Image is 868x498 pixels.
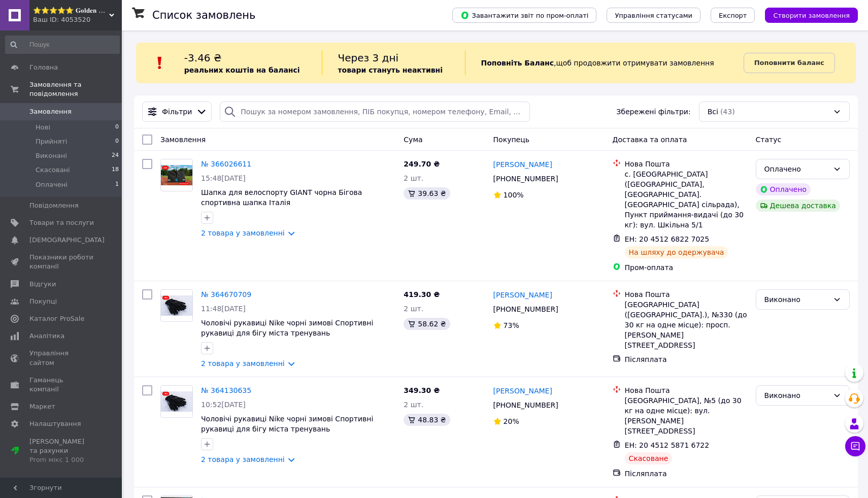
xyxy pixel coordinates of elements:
span: Скасовані [36,165,70,175]
span: Аналітика [29,331,64,341]
span: 419.30 ₴ [404,290,440,298]
div: , щоб продовжити отримувати замовлення [465,51,743,75]
span: 1 [115,180,119,189]
span: 0 [115,137,119,146]
div: 39.63 ₴ [404,187,450,200]
span: Гаманець компанії [29,376,94,394]
div: Виконано [764,294,829,305]
span: Маркет [29,402,55,411]
b: товари стануть неактивні [338,66,443,74]
button: Експорт [711,8,755,23]
div: [GEOGRAPHIC_DATA], №5 (до 30 кг на одне місце): вул. [PERSON_NAME][STREET_ADDRESS] [625,395,748,436]
span: 15:48[DATE] [201,174,246,182]
button: Створити замовлення [765,8,858,23]
span: Каталог ProSale [29,314,84,323]
a: Фото товару [160,385,193,418]
a: № 366026611 [201,160,251,168]
span: (43) [720,108,735,116]
span: 249.70 ₴ [404,160,440,168]
a: 2 товара у замовленні [201,229,285,237]
span: 20% [504,417,519,425]
span: 100% [504,191,524,199]
span: Експорт [719,12,747,19]
a: 2 товара у замовленні [201,359,285,368]
div: Пром-оплата [625,262,748,273]
span: Виконані [36,151,67,160]
span: Збережені фільтри: [616,107,690,117]
span: ЕН: 20 4512 5871 6722 [625,441,710,449]
span: Управління сайтом [29,349,94,367]
span: Налаштування [29,419,81,428]
input: Пошук за номером замовлення, ПІБ покупця, номером телефону, Email, номером накладної [220,102,530,122]
span: ЕН: 20 4512 6822 7025 [625,235,710,243]
span: 0 [115,123,119,132]
div: Нова Пошта [625,289,748,300]
span: 2 шт. [404,174,423,182]
img: Фото товару [161,165,192,185]
span: Статус [756,136,782,144]
div: Оплачено [756,183,811,195]
div: Нова Пошта [625,159,748,169]
span: Показники роботи компанії [29,253,94,271]
a: № 364130635 [201,386,251,394]
img: Фото товару [161,391,192,412]
img: :exclamation: [152,55,168,71]
span: 2 шт. [404,401,423,409]
div: Дешева доставка [756,200,840,212]
span: [PERSON_NAME] та рахунки [29,437,94,465]
a: 2 товара у замовленні [201,455,285,463]
div: 58.62 ₴ [404,318,450,330]
span: Замовлення [29,107,72,116]
span: 73% [504,321,519,329]
div: с. [GEOGRAPHIC_DATA] ([GEOGRAPHIC_DATA], [GEOGRAPHIC_DATA]. [GEOGRAPHIC_DATA] сільрада), Пункт пр... [625,169,748,230]
div: Prom мікс 1 000 [29,455,94,464]
button: Управління статусами [607,8,700,23]
span: Через 3 дні [338,52,398,64]
span: Оплачені [36,180,68,189]
a: Фото товару [160,159,193,191]
span: 18 [112,165,119,175]
span: -3.46 ₴ [184,52,222,64]
span: Відгуки [29,280,56,289]
span: Створити замовлення [773,12,850,19]
a: Чоловічі рукавиці Nike чорні зимові Спортивні рукавиці для бігу міста тренувань [201,319,373,337]
span: Прийняті [36,137,67,146]
span: ⭐️⭐️⭐️⭐️⭐️ 𝐆𝐨𝐥𝐝𝐞𝐧 𝐌𝐚𝐫𝐤𝐞𝐭 [33,6,109,15]
span: 24 [112,151,119,160]
div: На шляху до одержувача [625,246,728,258]
a: Поповнити баланс [744,53,835,73]
div: Скасоване [625,452,673,464]
img: Фото товару [161,295,192,316]
span: Покупець [493,136,529,144]
span: Головна [29,63,58,72]
h1: Список замовлень [152,9,255,21]
div: Післяплата [625,354,748,364]
b: Поповнити баланс [754,59,824,67]
span: Повідомлення [29,201,79,210]
a: № 364670709 [201,290,251,298]
div: Нова Пошта [625,385,748,395]
span: Товари та послуги [29,218,94,227]
div: [PHONE_NUMBER] [491,172,560,186]
b: реальних коштів на балансі [184,66,300,74]
span: Управління статусами [615,12,692,19]
div: [GEOGRAPHIC_DATA] ([GEOGRAPHIC_DATA].), №330 (до 30 кг на одне місце): просп. [PERSON_NAME][STREE... [625,300,748,350]
span: 10:52[DATE] [201,401,246,409]
span: Замовлення [160,136,206,144]
div: Виконано [764,390,829,401]
input: Пошук [5,36,120,54]
a: Фото товару [160,289,193,322]
span: Завантажити звіт по пром-оплаті [460,11,588,20]
a: [PERSON_NAME] [493,386,552,396]
div: Ваш ID: 4053520 [33,15,122,24]
a: Шапка для велоспорту GIANT чорна Бігова спортивна шапка Італія [201,188,362,207]
div: Оплачено [764,163,829,175]
a: Чоловічі рукавиці Nike чорні зимові Спортивні рукавиці для бігу міста тренувань [201,415,373,433]
span: Покупці [29,297,57,306]
div: [PHONE_NUMBER] [491,302,560,316]
button: Чат з покупцем [845,436,865,456]
a: [PERSON_NAME] [493,159,552,170]
span: Доставка та оплата [613,136,687,144]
